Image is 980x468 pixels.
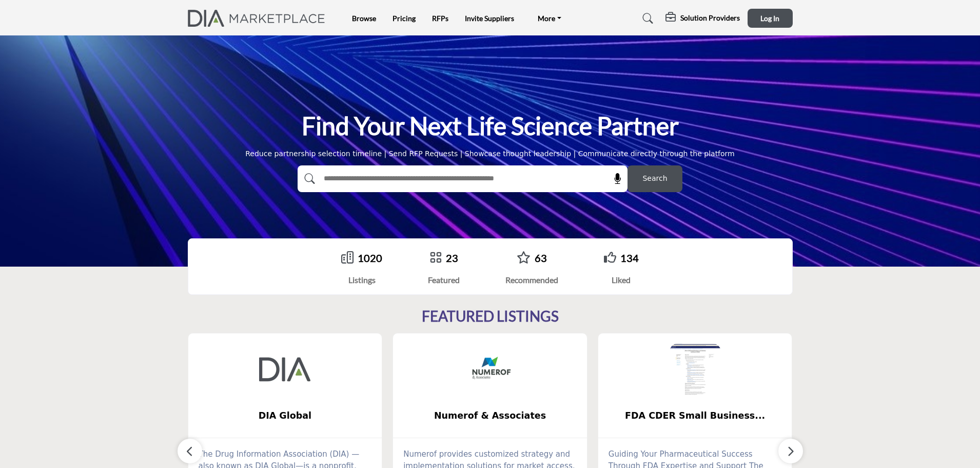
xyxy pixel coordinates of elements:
h5: Solution Providers [680,13,740,23]
a: FDA CDER Small Business... [598,402,792,429]
a: Pricing [393,14,416,23]
span: Search [642,173,667,184]
img: FDA CDER Small Business and Industry Assistance (SBIA) [670,344,721,395]
a: 63 [535,252,547,264]
a: 134 [620,252,639,264]
b: FDA CDER Small Business and Industry Assistance (SBIA) [614,402,777,429]
span: FDA CDER Small Business... [614,409,777,422]
h1: Find Your Next Life Science Partner [302,110,679,142]
div: Recommended [505,274,558,286]
div: Solution Providers [665,12,740,25]
a: RFPs [432,14,448,23]
div: Listings [341,274,382,286]
a: 23 [446,252,458,264]
a: Browse [352,14,376,23]
a: Go to Recommended [517,251,531,265]
div: Reduce partnership selection timeline | Send RFP Requests | Showcase thought leadership | Communi... [245,148,735,159]
a: Go to Featured [429,251,442,265]
img: Site Logo [188,10,331,27]
button: Log In [748,9,793,28]
h2: FEATURED LISTINGS [422,308,559,325]
a: Search [633,10,660,27]
span: Numerof & Associates [408,409,572,422]
a: DIA Global [188,402,382,429]
button: Search [628,165,682,192]
img: Numerof & Associates [464,344,516,395]
a: Invite Suppliers [465,14,514,23]
span: DIA Global [204,409,367,422]
a: Numerof & Associates [393,402,587,429]
img: DIA Global [259,344,310,395]
div: Featured [428,274,460,286]
b: Numerof & Associates [408,402,572,429]
a: More [531,11,569,26]
a: 1020 [358,252,382,264]
i: Go to Liked [604,251,616,264]
span: Log In [760,14,779,23]
div: Liked [604,274,639,286]
b: DIA Global [204,402,367,429]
